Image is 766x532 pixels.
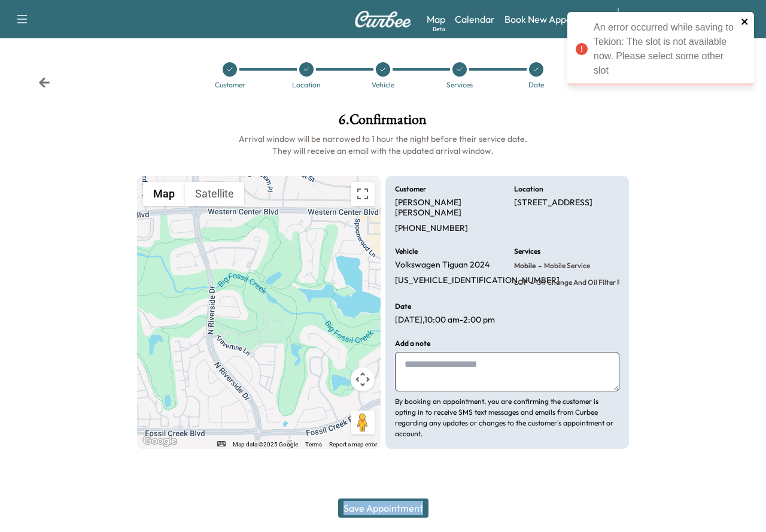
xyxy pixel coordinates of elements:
button: Drag Pegman onto the map to open Street View [351,411,375,434]
div: Services [446,81,473,89]
span: - [536,260,542,272]
div: An error occurred while saving to Tekion: The slot is not available now. Please select some other... [594,20,737,78]
p: [PERSON_NAME] [PERSON_NAME] [395,197,500,218]
button: Keyboard shortcuts [217,441,226,446]
p: [STREET_ADDRESS] [514,197,592,208]
div: Back [38,77,50,89]
span: Oil Change and Oil Filter Replacement [534,278,659,287]
button: Show satellite imagery [185,182,244,206]
h1: 6 . Confirmation [137,113,628,133]
button: Toggle fullscreen view [351,182,375,206]
p: [DATE] , 10:00 am - 2:00 pm [395,315,495,326]
div: Customer [215,81,245,89]
a: Calendar [455,12,495,26]
a: Open this area in Google Maps (opens a new window) [140,433,180,449]
button: Show street map [143,182,185,206]
h6: Services [514,248,540,255]
h6: Location [514,186,543,193]
span: Mobile Service [542,261,590,270]
img: Curbee Logo [354,11,412,28]
div: Beta [433,25,445,34]
span: - [528,276,534,288]
img: Google [140,433,180,449]
a: Report a map error [329,441,377,448]
div: Location [292,81,321,89]
span: Mobile [514,261,536,270]
h6: Date [395,303,411,310]
div: Date [528,81,544,89]
p: By booking an appointment, you are confirming the customer is opting in to receive SMS text messa... [395,396,619,439]
p: [US_VEHICLE_IDENTIFICATION_NUMBER] [395,275,560,286]
a: MapBeta [427,12,445,26]
button: Map camera controls [351,367,375,391]
span: Map data ©2025 Google [233,441,298,448]
a: Book New Appointment [504,12,606,26]
a: Terms (opens in new tab) [305,441,322,448]
span: LOF [514,278,528,287]
p: Volkswagen Tiguan 2024 [395,260,490,270]
button: Save Appointment [338,498,428,518]
div: Vehicle [372,81,394,89]
h6: Add a note [395,340,430,347]
p: [PHONE_NUMBER] [395,223,468,234]
h6: Customer [395,186,426,193]
h6: Vehicle [395,248,418,255]
button: close [741,17,749,26]
h6: Arrival window will be narrowed to 1 hour the night before their service date. They will receive ... [137,133,628,157]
